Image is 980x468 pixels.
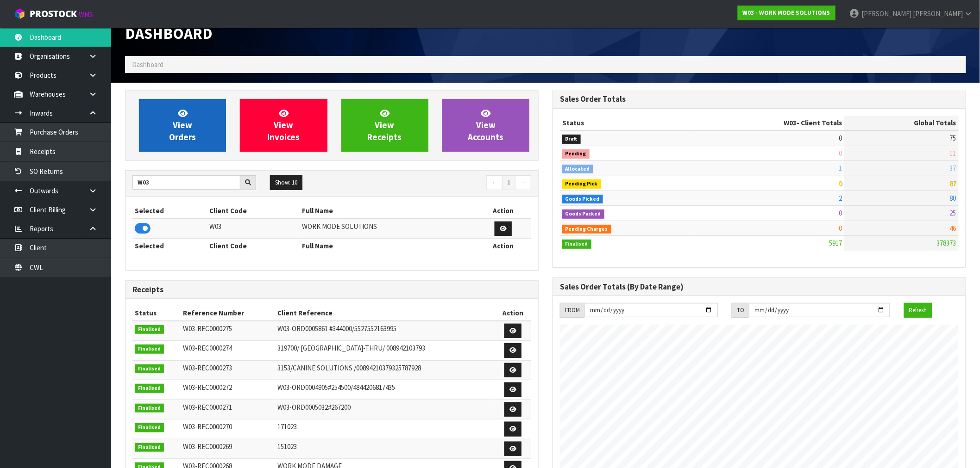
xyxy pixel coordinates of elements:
[475,239,531,253] th: Action
[183,383,232,392] span: W03-REC0000272
[181,306,275,320] th: Reference Number
[562,240,591,249] span: Finalised
[904,303,932,318] button: Refresh
[183,422,232,431] span: W03-REC0000270
[135,404,164,413] span: Finalised
[913,9,963,18] span: [PERSON_NAME]
[135,345,164,354] span: Finalised
[207,239,300,253] th: Client Code
[950,209,956,217] span: 25
[132,60,163,69] span: Dashboard
[267,108,300,142] span: View Invoices
[839,209,842,217] span: 0
[562,179,601,189] span: Pending Pick
[475,203,531,218] th: Action
[183,324,232,333] span: W03-REC0000275
[562,165,593,174] span: Allocated
[135,423,164,432] span: Finalised
[207,203,300,218] th: Client Code
[950,149,956,158] span: 11
[183,363,232,372] span: W03-REC0000273
[839,149,842,158] span: 0
[844,116,959,130] th: Global Totals
[950,164,956,172] span: 37
[278,363,421,372] span: 3153/CANINE SOLUTIONS /00894210379325787928
[276,306,495,320] th: Client Reference
[738,6,836,20] a: W03 - WORK MODE SOLUTIONS
[562,135,581,144] span: Draft
[132,306,181,320] th: Status
[278,442,297,451] span: 151023
[278,324,397,333] span: W03-ORD0005861 #344000/5527552163995
[839,194,842,203] span: 2
[139,99,226,152] a: ViewOrders
[839,134,842,142] span: 0
[132,285,531,294] h3: Receipts
[300,203,475,218] th: Full Name
[495,306,531,320] th: Action
[442,99,529,152] a: ViewAccounts
[560,303,584,318] div: FROM
[30,8,77,20] span: ProStock
[732,303,749,318] div: TO
[861,9,911,18] span: [PERSON_NAME]
[515,175,531,190] a: →
[368,108,402,142] span: View Receipts
[950,194,956,203] span: 80
[79,10,93,19] small: WMS
[468,108,503,142] span: View Accounts
[562,225,611,234] span: Pending Charges
[560,95,959,104] h3: Sales Order Totals
[135,443,164,452] span: Finalised
[270,175,302,190] button: Show: 10
[300,219,475,239] td: WORK MODE SOLUTIONS
[502,175,515,190] a: 1
[278,403,351,412] span: W03-ORD0005032#267200
[207,219,300,239] td: W03
[937,239,956,247] span: 378373
[132,175,240,190] input: Search clients
[183,344,232,352] span: W03-REC0000274
[562,195,603,204] span: Goods Picked
[240,99,327,152] a: ViewInvoices
[125,24,213,43] span: Dashboard
[486,175,503,190] a: ←
[341,99,428,152] a: ViewReceipts
[169,108,196,142] span: View Orders
[135,384,164,393] span: Finalised
[278,383,396,392] span: W03-ORD0004905#254500/4844206817435
[14,8,25,19] img: cube-alt.png
[183,403,232,412] span: W03-REC0000271
[784,118,797,127] span: W03
[950,224,956,233] span: 46
[839,224,842,233] span: 0
[278,422,297,431] span: 171023
[950,179,956,188] span: 87
[743,9,830,17] strong: W03 - WORK MODE SOLUTIONS
[183,442,232,451] span: W03-REC0000269
[300,239,475,253] th: Full Name
[839,164,842,172] span: 1
[132,203,207,218] th: Selected
[562,209,604,219] span: Goods Packed
[135,325,164,334] span: Finalised
[562,149,590,159] span: Pending
[829,239,842,247] span: 5917
[839,179,842,188] span: 0
[132,239,207,253] th: Selected
[691,116,844,130] th: - Client Totals
[339,175,531,191] nav: Page navigation
[135,364,164,374] span: Finalised
[950,134,956,142] span: 75
[278,344,426,352] span: 319700/ [GEOGRAPHIC_DATA]-THRU/ 008942103793
[560,116,691,130] th: Status
[560,283,959,291] h3: Sales Order Totals (By Date Range)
